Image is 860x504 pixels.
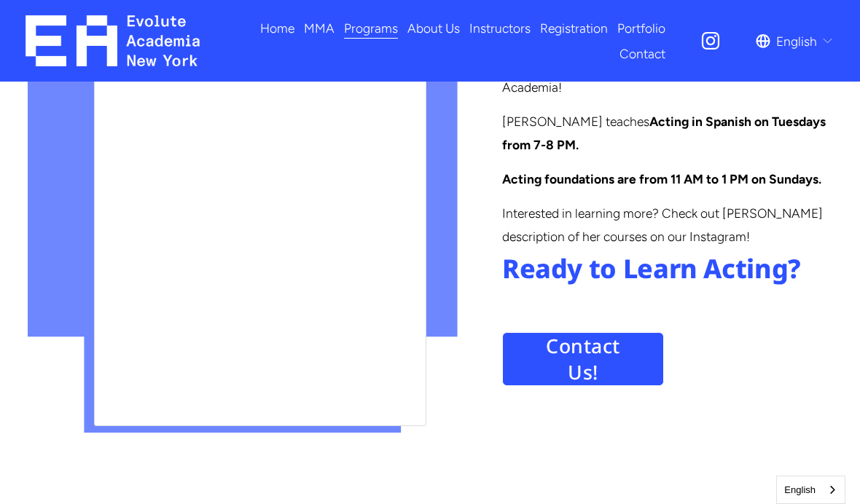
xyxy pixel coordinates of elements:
[26,15,200,66] img: EA
[649,114,769,129] strong: Acting in Spanish on
[304,15,335,41] a: folder dropdown
[469,15,531,41] a: Instructors
[344,17,398,39] span: Programs
[756,28,834,54] div: language picker
[700,30,722,52] a: Instagram
[304,17,335,39] span: MMA
[502,202,834,248] p: Interested in learning more? Check out [PERSON_NAME] description of her courses on our Instagram!
[540,15,608,41] a: Registration
[407,15,460,41] a: About Us
[776,30,817,52] span: English
[619,41,665,66] a: Contact
[502,332,664,386] a: Contact Us!
[260,15,294,41] a: Home
[617,15,665,41] a: Portfolio
[777,476,845,503] a: English
[502,110,834,156] p: [PERSON_NAME] teaches
[502,256,801,282] h4: Ready to Learn Acting?
[344,15,398,41] a: folder dropdown
[502,171,821,186] strong: Acting foundations are from 11 AM to 1 PM on Sundays.
[776,476,845,504] aside: Language selected: English
[502,114,829,151] strong: Tuesdays from 7-8 PM.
